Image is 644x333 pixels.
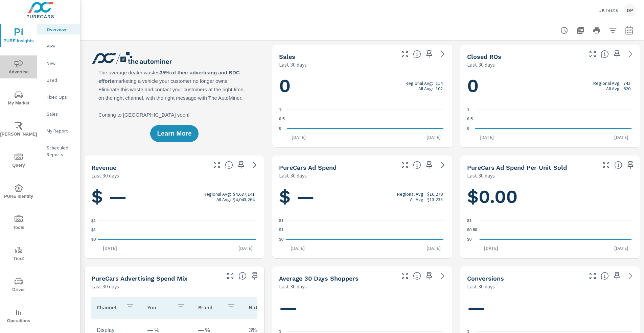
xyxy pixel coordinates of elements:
p: Last 30 days [467,171,495,180]
h5: Revenue [91,164,116,171]
p: Last 30 days [91,171,119,180]
p: All Avg: [216,197,231,202]
span: Save this to your personalized report [236,160,247,170]
div: Fixed Ops [37,92,80,102]
p: 102 [436,86,443,91]
p: Regional Avg: [397,191,424,197]
div: Sales [37,109,80,119]
span: [PERSON_NAME] [2,122,35,138]
span: PURE Insights [2,28,35,45]
p: $16,279 [427,191,443,197]
button: Make Fullscreen [211,160,222,170]
span: PURE Identity [2,184,35,200]
h1: $0.00 [467,185,633,208]
span: Save this to your personalized report [249,270,260,281]
text: $0 [91,237,96,242]
button: Print Report [590,24,603,37]
p: Channel [97,304,120,311]
div: My Report [37,126,80,136]
p: [DATE] [234,245,257,252]
a: See more details in report [249,160,260,170]
button: Select Date Range [622,24,636,37]
span: Save this to your personalized report [625,160,636,170]
span: Save this to your personalized report [424,270,435,281]
a: See more details in report [437,270,448,281]
text: 1 [279,108,281,112]
span: Learn More [157,130,191,137]
text: $1 [91,218,96,223]
h1: — [279,296,445,319]
p: Brand [198,304,222,311]
span: Save this to your personalized report [424,49,435,60]
h5: Average 30 Days Shoppers [279,275,359,282]
p: Last 30 days [467,282,495,290]
div: Scheduled Reports [37,143,80,160]
p: 114 [436,80,443,86]
p: [DATE] [479,245,503,252]
p: JK Test 6 [599,7,618,13]
p: [DATE] [422,134,445,141]
button: Make Fullscreen [399,49,410,60]
p: New [47,60,75,67]
h5: Closed ROs [467,53,501,60]
h1: $ — [279,185,445,208]
span: Total cost of media for all PureCars channels for the selected dealership group over the selected... [413,161,421,169]
span: The number of dealer-specified goals completed by a visitor. [Source: This data is provided by th... [601,272,609,280]
div: New [37,58,80,68]
text: $1 [279,228,284,233]
text: $1 [91,228,96,233]
h5: PureCars Ad Spend Per Unit Sold [467,164,567,171]
h1: $ — [91,185,257,208]
button: Make Fullscreen [399,160,410,170]
span: Driver [2,277,35,294]
p: [DATE] [475,134,499,141]
p: National [249,304,273,311]
p: Fixed Ops [47,94,75,100]
a: See more details in report [437,49,448,60]
span: Save this to your personalized report [612,49,622,60]
p: Regional Avg: [204,191,231,197]
text: $0.50 [467,228,477,233]
div: Used [37,75,80,85]
div: DP [624,4,636,16]
p: All Avg: [606,86,621,91]
p: Last 30 days [91,282,119,290]
div: PIPA [37,41,80,51]
h1: — [467,296,633,319]
p: Used [47,77,75,84]
p: [DATE] [98,245,122,252]
span: This table looks at how you compare to the amount of budget you spend per channel as opposed to y... [238,272,247,280]
span: A rolling 30 day total of daily Shoppers on the dealership website, averaged over the selected da... [413,272,421,280]
p: [DATE] [609,134,633,141]
p: [DATE] [286,245,309,252]
p: You [147,304,171,311]
span: Save this to your personalized report [612,270,622,281]
span: My Market [2,91,35,107]
p: $13,238 [427,197,443,202]
span: Advertise [2,60,35,76]
p: Last 30 days [279,61,307,69]
button: "Export Report to PDF" [574,24,587,37]
span: Save this to your personalized report [424,160,435,170]
p: Sales [47,111,75,117]
button: Make Fullscreen [399,270,410,281]
p: Last 30 days [279,171,307,180]
p: $4,043,264 [233,197,255,202]
button: Make Fullscreen [587,49,598,60]
p: All Avg: [418,86,433,91]
text: 0.5 [279,117,285,122]
text: 0.5 [467,117,473,122]
text: $1 [467,218,472,223]
text: $0 [279,237,284,242]
span: Average cost of advertising per each vehicle sold at the dealer over the selected date range. The... [614,161,622,169]
span: Tier2 [2,246,35,263]
p: PIPA [47,43,75,50]
p: [DATE] [422,245,445,252]
button: Learn More [150,125,198,142]
text: $1 [279,218,284,223]
h1: 0 [279,74,445,97]
p: Scheduled Reports [47,144,75,158]
span: Tools [2,215,35,232]
h5: PureCars Ad Spend [279,164,337,171]
span: Number of vehicles sold by the dealership over the selected date range. [Source: This data is sou... [413,50,421,58]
